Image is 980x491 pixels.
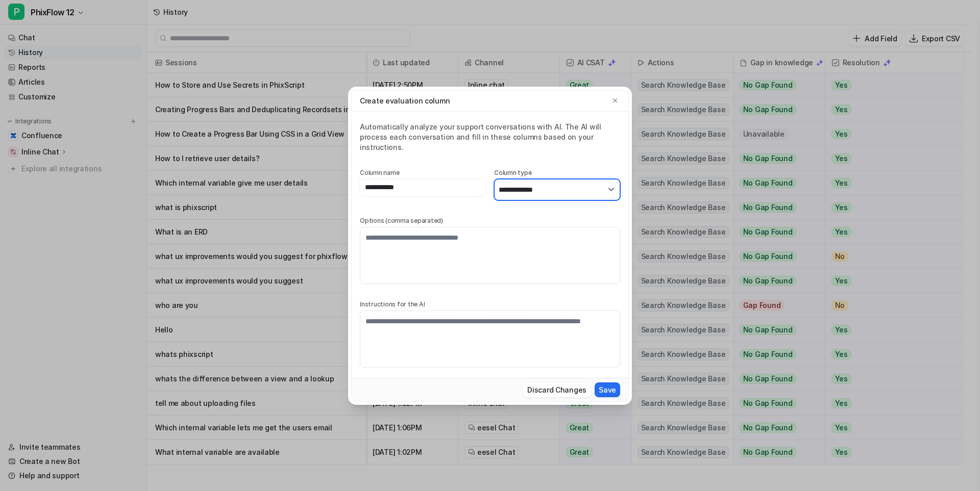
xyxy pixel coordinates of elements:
[360,122,620,152] div: Automatically analyze your support conversations with AI. The AI will process each conversation a...
[494,169,620,177] label: Column type
[523,382,591,397] button: Discard Changes
[360,169,486,177] label: Column name
[595,382,620,397] button: Save
[360,95,450,106] p: Create evaluation column
[360,300,620,308] label: Instructions for the AI
[360,217,620,225] label: Options (comma separated)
